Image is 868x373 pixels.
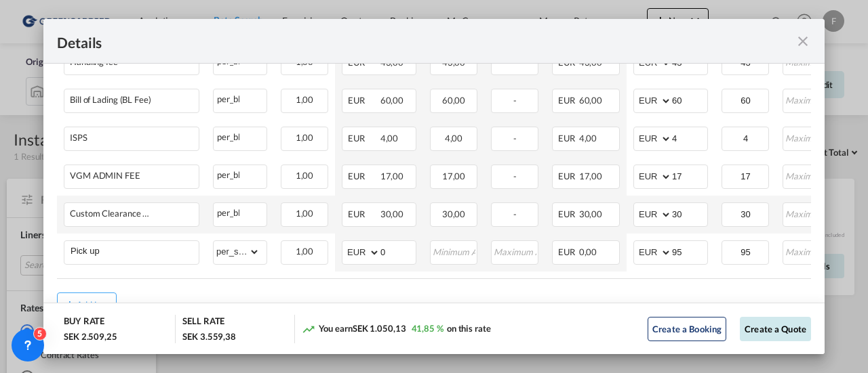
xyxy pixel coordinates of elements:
span: 1,00 [296,132,314,143]
span: 41,85 % [412,323,443,334]
div: per_bl [214,203,267,220]
span: 1,00 [296,246,314,257]
span: EUR [558,95,577,106]
span: 1,00 [296,170,314,181]
span: EUR [348,209,378,219]
span: - [513,133,517,144]
input: Charge Name [71,241,199,261]
span: 4,00 [445,133,463,144]
input: Minimum Amount [723,241,768,261]
select: per_shipment [214,241,260,263]
input: Minimum Amount [431,241,477,261]
span: 60,00 [579,95,603,106]
span: - [513,95,517,106]
span: 30,00 [579,209,603,219]
md-icon: icon-plus md-link-fg s20 [63,298,77,311]
div: SEK 2.509,25 [64,330,117,343]
div: SEK 3.559,38 [182,330,236,343]
span: 4,00 [579,133,597,144]
input: Maximum Amount [784,203,829,223]
input: 4 [672,127,707,148]
div: BUY RATE [64,315,104,330]
md-icon: icon-trending-up [302,322,315,336]
div: You earn on this rate [302,322,491,336]
span: - [513,209,517,219]
input: 0 [380,241,416,261]
div: Bill of Lading (BL Fee) [70,95,151,105]
input: Minimum Amount [723,165,768,185]
div: SELL RATE [182,315,224,330]
span: EUR [558,209,577,219]
div: per_bl [214,127,267,144]
button: Create a Booking [648,317,726,341]
button: Create a Quote [740,317,811,341]
div: Details [57,32,736,49]
input: Maximum Amount [492,241,538,261]
span: 17,00 [380,171,404,181]
span: 1,00 [296,94,314,105]
div: per_bl [214,89,267,106]
div: Custom Clearance Charge [70,209,151,219]
span: 17,00 [442,171,466,181]
div: Add Leg [77,301,109,309]
md-input-container: Pick up [64,241,199,261]
span: EUR [558,171,577,181]
span: 1,00 [296,208,314,219]
input: 17 [672,165,707,185]
input: Minimum Amount [723,127,768,148]
input: Maximum Amount [784,89,829,110]
span: EUR [558,246,577,257]
input: Maximum Amount [784,241,829,261]
span: - [513,171,517,181]
input: Minimum Amount [723,203,768,223]
input: 30 [672,203,707,223]
span: 30,00 [442,209,466,219]
span: 0,00 [579,246,597,257]
input: Maximum Amount [784,165,829,185]
input: 60 [672,89,707,110]
span: EUR [348,133,378,144]
span: 4,00 [380,133,399,144]
div: VGM ADMIN FEE [70,171,140,181]
span: 60,00 [380,95,404,106]
input: Minimum Amount [723,89,768,110]
span: 30,00 [380,209,404,219]
input: Maximum Amount [784,127,829,148]
div: ISPS [70,133,87,143]
md-dialog: Port of Loading ... [43,19,825,355]
span: EUR [558,133,577,144]
span: 60,00 [442,95,466,106]
span: EUR [348,171,378,181]
span: 17,00 [579,171,603,181]
button: Add Leg [57,292,117,317]
md-icon: icon-close fg-AAA8AD m-0 cursor [795,33,811,49]
div: per_bl [214,165,267,182]
span: EUR [348,95,378,106]
span: SEK 1.050,13 [353,323,406,334]
input: 95 [672,241,707,261]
